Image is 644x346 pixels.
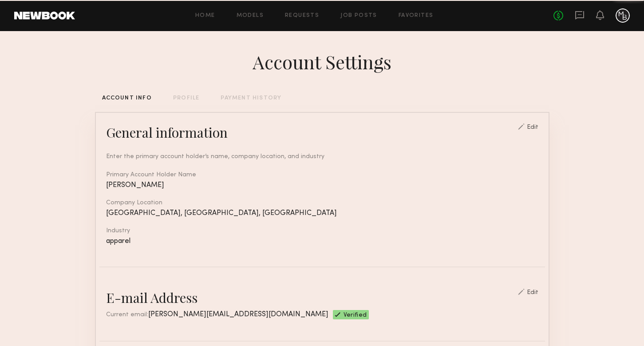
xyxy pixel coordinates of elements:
[195,13,215,19] a: Home
[106,228,538,234] div: Industry
[527,124,538,131] div: Edit
[399,13,434,19] a: Favorites
[106,210,538,217] div: [GEOGRAPHIC_DATA], [GEOGRAPHIC_DATA], [GEOGRAPHIC_DATA]
[344,312,367,319] span: Verified
[106,123,228,141] div: General information
[237,13,264,19] a: Models
[106,200,538,206] div: Company Location
[106,310,328,319] div: Current email:
[106,172,538,178] div: Primary Account Holder Name
[340,13,377,19] a: Job Posts
[221,95,281,101] div: PAYMENT HISTORY
[102,95,152,101] div: ACCOUNT INFO
[253,49,391,74] div: Account Settings
[173,95,199,101] div: PROFILE
[148,311,328,318] span: [PERSON_NAME][EMAIL_ADDRESS][DOMAIN_NAME]
[106,238,538,245] div: apparel
[285,13,319,19] a: Requests
[106,289,198,306] div: E-mail Address
[106,182,538,189] div: [PERSON_NAME]
[527,290,538,296] div: Edit
[106,152,538,161] div: Enter the primary account holder’s name, company location, and industry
